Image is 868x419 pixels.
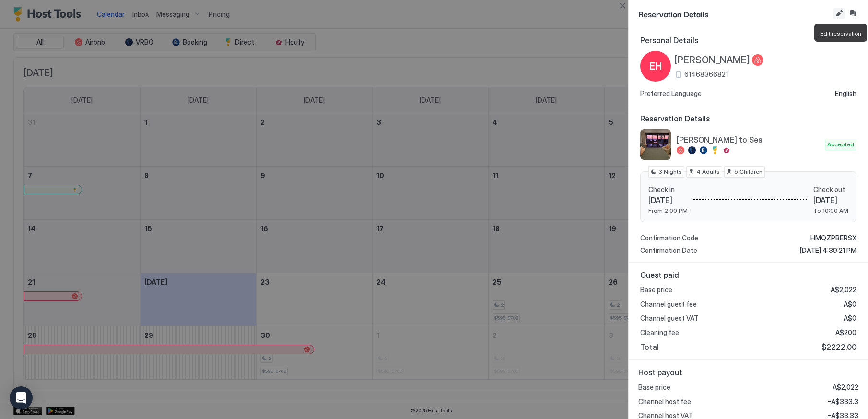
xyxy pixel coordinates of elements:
span: Preferred Language [640,89,702,98]
span: 5 Children [734,168,762,176]
span: Base price [638,383,670,392]
span: Channel guest VAT [640,314,699,323]
span: Host payout [638,368,858,377]
span: 4 Adults [696,168,720,176]
span: [DATE] 4:39:21 PM [800,246,856,255]
span: $2222.00 [821,342,856,352]
span: Cleaning fee [640,328,679,337]
span: From 2:00 PM [648,207,688,214]
span: To 10:00 AM [813,207,848,214]
span: Edit reservation [820,30,861,37]
div: listing image [640,129,671,160]
span: 61468366821 [684,70,728,79]
span: Base price [640,286,672,294]
span: Personal Details [640,36,856,45]
span: A$0 [844,314,856,323]
span: Confirmation Code [640,234,698,242]
span: Accepted [827,140,854,149]
div: Open Intercom Messenger [10,386,33,409]
span: [PERSON_NAME] [675,54,750,66]
span: 3 Nights [658,168,682,176]
span: [DATE] [648,195,688,205]
span: English [835,89,856,98]
span: -A$333.3 [828,397,858,406]
span: [DATE] [813,195,848,205]
span: Channel guest fee [640,300,697,309]
span: Check out [813,185,848,194]
span: A$2,022 [831,286,856,294]
span: A$2,022 [833,383,858,392]
span: Guest paid [640,270,856,280]
button: Inbox [847,8,858,19]
span: A$0 [844,300,856,309]
span: Reservation Details [640,114,856,123]
span: EH [649,59,662,73]
span: Check in [648,185,688,194]
span: Channel host fee [638,397,691,406]
span: [PERSON_NAME] to Sea [677,135,821,144]
span: A$200 [835,328,856,337]
span: HMQZPBERSX [810,234,856,242]
span: Reservation Details [638,8,832,20]
button: Edit reservation [833,8,845,19]
span: Total [640,342,659,352]
span: Confirmation Date [640,246,697,255]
